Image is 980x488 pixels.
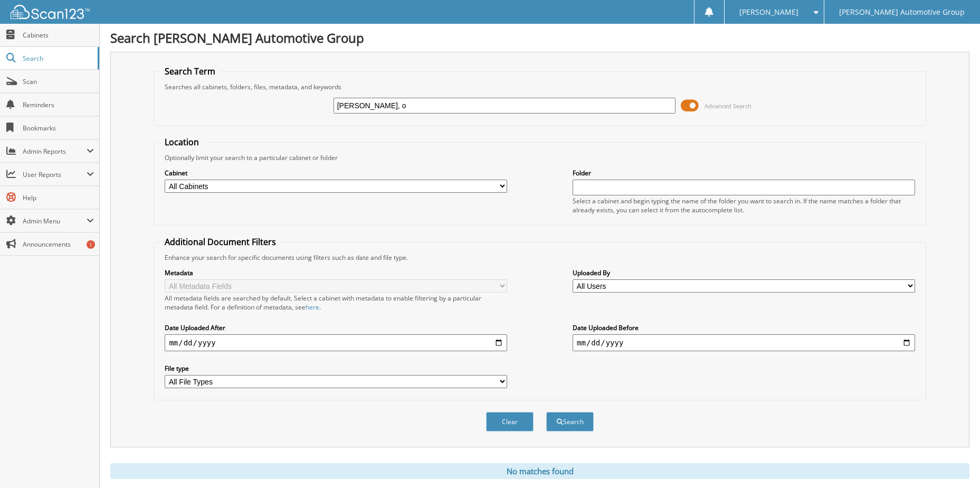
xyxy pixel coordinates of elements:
[573,334,915,351] input: end
[23,240,94,249] span: Announcements
[165,294,507,312] div: All metadata fields are searched by default. Select a cabinet with metadata to enable filtering b...
[306,303,319,312] a: here
[11,5,90,19] img: scan123-logo-white.svg
[486,412,534,431] button: Clear
[165,323,507,332] label: Date Uploaded After
[573,196,915,214] div: Select a cabinet and begin typing the name of the folder you want to search in. If the name match...
[573,268,915,277] label: Uploaded By
[159,82,920,91] div: Searches all cabinets, folders, files, metadata, and keywords
[159,136,204,148] legend: Location
[110,463,969,479] div: No matches found
[546,412,594,431] button: Search
[159,253,920,262] div: Enhance your search for specific documents using filters such as date and file type.
[573,323,915,332] label: Date Uploaded Before
[23,193,94,202] span: Help
[23,217,87,226] span: Admin Menu
[159,153,920,162] div: Optionally limit your search to a particular cabinet or folder
[927,437,980,488] iframe: Chat Widget
[165,268,507,277] label: Metadata
[23,124,94,133] span: Bookmarks
[110,29,969,46] h1: Search [PERSON_NAME] Automotive Group
[23,100,94,109] span: Reminders
[165,334,507,351] input: start
[159,236,281,248] legend: Additional Document Filters
[165,168,507,177] label: Cabinet
[159,65,221,77] legend: Search Term
[23,77,94,86] span: Scan
[23,31,94,40] span: Cabinets
[87,240,95,249] div: 1
[839,9,965,15] span: [PERSON_NAME] Automotive Group
[705,102,751,110] span: Advanced Search
[573,168,915,177] label: Folder
[165,364,507,373] label: File type
[23,147,87,156] span: Admin Reports
[23,54,92,63] span: Search
[739,9,798,15] span: [PERSON_NAME]
[23,170,87,179] span: User Reports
